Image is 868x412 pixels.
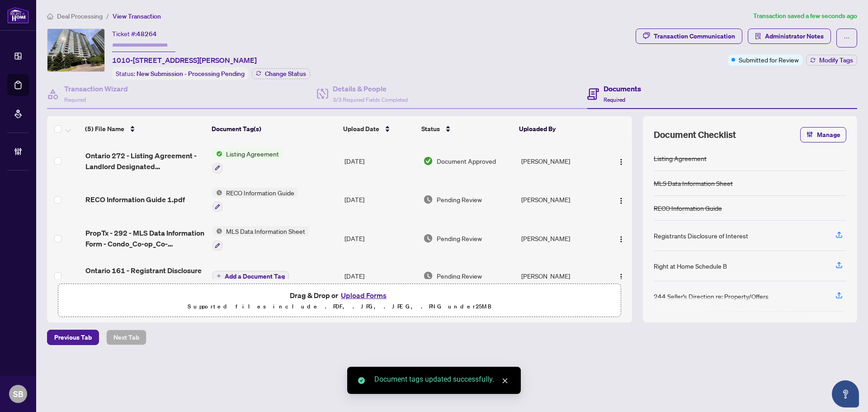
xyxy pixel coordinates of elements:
img: Logo [618,273,625,280]
div: Transaction Communication [654,29,735,43]
span: Drag & Drop orUpload FormsSupported files include .PDF, .JPG, .JPEG, .PNG under25MB [58,284,621,317]
span: Pending Review [437,233,482,243]
td: [DATE] [341,219,420,258]
div: 244 Seller’s Direction re: Property/Offers [654,291,769,301]
button: Logo [614,231,628,246]
div: Listing Agreement [654,153,707,163]
div: Document tags updated successfully. [374,374,510,385]
span: Deal Processing [57,12,103,20]
span: Ontario 161 - Registrant Disclosure of Interest Disposition of Property 4 1.pdf [85,265,205,287]
span: PropTx - 292 - MLS Data Information Form - Condo_Co-op_Co-Ownership_Time Share - Lease_Sub-Lease ... [85,227,205,249]
span: View Transaction [113,12,161,20]
th: Upload Date [340,116,418,142]
span: (5) File Name [85,124,124,134]
span: Upload Date [343,124,379,134]
button: Logo [614,154,628,168]
span: check-circle [358,377,365,384]
button: Logo [614,269,628,283]
button: Transaction Communication [636,28,742,44]
img: Document Status [423,156,433,166]
span: 48264 [137,30,157,38]
h4: Transaction Wizard [64,83,128,94]
th: (5) File Name [81,116,208,142]
img: Document Status [423,194,433,204]
li: / [106,11,109,21]
span: Document Approved [437,156,496,166]
button: Next Tab [106,330,146,345]
span: MLS Data Information Sheet [222,226,309,236]
h4: Documents [604,83,641,94]
span: Previous Tab [54,330,92,345]
div: RECO Information Guide [654,203,722,213]
img: Status Icon [212,226,222,236]
td: [DATE] [341,258,420,294]
div: MLS Data Information Sheet [654,178,733,188]
span: solution [755,33,761,39]
span: Modify Tags [819,57,853,63]
button: Status IconMLS Data Information Sheet [212,226,309,251]
td: [PERSON_NAME] [518,142,604,180]
h4: Details & People [333,83,408,94]
div: Ticket #: [112,28,157,39]
button: Manage [800,127,846,142]
td: [DATE] [341,142,420,180]
img: Status Icon [212,188,222,198]
button: Modify Tags [806,55,857,66]
img: Logo [618,158,625,166]
th: Document Tag(s) [208,116,339,142]
span: Pending Review [437,271,482,281]
button: Previous Tab [47,330,99,345]
a: Close [500,376,510,386]
div: Right at Home Schedule B [654,261,727,271]
button: Administrator Notes [748,28,831,44]
span: Status [421,124,440,134]
img: Logo [618,197,625,204]
p: Supported files include .PDF, .JPG, .JPEG, .PNG under 25 MB [64,301,615,312]
span: home [47,13,53,19]
span: 3/3 Required Fields Completed [333,96,408,103]
span: Add a Document Tag [225,273,285,279]
img: Document Status [423,271,433,281]
span: New Submission - Processing Pending [137,70,245,78]
span: Administrator Notes [765,29,824,43]
span: 1010-[STREET_ADDRESS][PERSON_NAME] [112,55,257,66]
span: Submitted for Review [739,55,799,65]
button: Status IconListing Agreement [212,149,283,173]
span: Change Status [265,71,306,77]
button: Add a Document Tag [212,270,289,282]
td: [DATE] [341,180,420,219]
div: Registrants Disclosure of Interest [654,231,748,241]
span: Drag & Drop or [290,289,389,301]
td: [PERSON_NAME] [518,258,604,294]
button: Status IconRECO Information Guide [212,188,298,212]
button: Change Status [252,68,310,79]
span: Required [604,96,625,103]
button: Add a Document Tag [212,271,289,282]
span: RECO Information Guide 1.pdf [85,194,185,205]
td: [PERSON_NAME] [518,180,604,219]
span: Manage [817,128,840,142]
span: plus [217,274,221,278]
img: logo [7,7,29,24]
img: Document Status [423,233,433,243]
span: Pending Review [437,194,482,204]
span: Listing Agreement [222,149,283,159]
th: Status [418,116,515,142]
span: SB [13,388,24,400]
span: Document Checklist [654,128,736,141]
div: Status: [112,67,248,80]
button: Upload Forms [338,289,389,301]
span: close [502,378,508,384]
span: Required [64,96,86,103]
article: Transaction saved a few seconds ago [753,11,857,21]
td: [PERSON_NAME] [518,219,604,258]
span: RECO Information Guide [222,188,298,198]
th: Uploaded By [515,116,602,142]
span: ellipsis [844,35,850,41]
img: IMG-W12338519_1.jpg [47,29,104,71]
span: Ontario 272 - Listing Agreement - Landlord Designated Representation Agreement Authority to Offer... [85,150,205,172]
img: Logo [618,236,625,243]
img: Status Icon [212,149,222,159]
button: Logo [614,192,628,207]
button: Open asap [832,380,859,407]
